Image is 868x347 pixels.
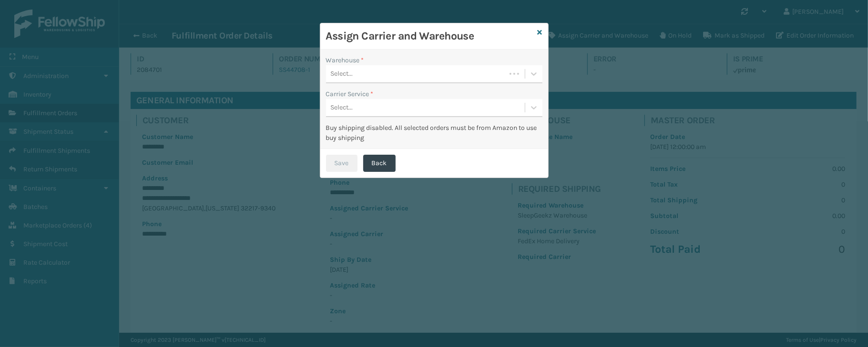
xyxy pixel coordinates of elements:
[363,155,396,172] button: Back
[326,89,374,99] label: Carrier Service
[326,55,364,65] label: Warehouse
[326,29,534,43] h3: Assign Carrier and Warehouse
[331,103,353,113] div: Select...
[326,123,542,143] div: Buy shipping disabled. All selected orders must be from Amazon to use buy shipping
[326,155,357,172] button: Save
[331,69,353,79] div: Select...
